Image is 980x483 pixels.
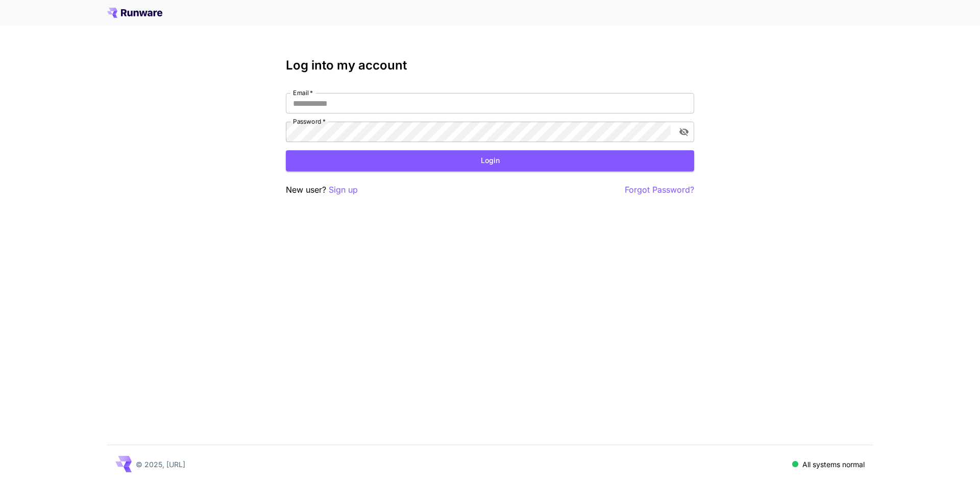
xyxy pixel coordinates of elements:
p: © 2025, [URL] [136,459,185,470]
button: Forgot Password? [625,183,694,196]
button: toggle password visibility [675,123,693,141]
p: All systems normal [802,459,865,470]
h3: Log into my account [286,58,694,73]
label: Email [293,88,313,97]
button: Login [286,150,694,171]
label: Password [293,117,326,126]
button: Sign up [329,183,358,196]
p: New user? [286,183,358,196]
